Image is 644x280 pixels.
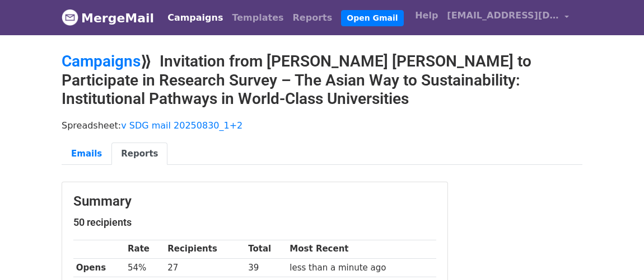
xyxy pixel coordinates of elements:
th: Most Recent [287,240,436,258]
p: Spreadsheet: [62,120,582,131]
a: Open Gmail [341,10,403,26]
a: Help [410,4,442,27]
a: Campaigns [62,52,141,70]
iframe: Chat Widget [588,226,644,280]
h3: Summary [73,193,436,210]
span: [EMAIL_ADDRESS][DOMAIN_NAME] [447,9,559,22]
th: Opens [73,258,125,277]
a: Templates [227,7,288,29]
td: less than a minute ago [287,258,436,277]
a: MergeMail [62,6,154,30]
td: 27 [165,258,245,277]
td: 39 [245,258,287,277]
a: Reports [288,7,337,29]
td: 54% [125,258,165,277]
a: Campaigns [163,7,227,29]
h5: 50 recipients [73,216,436,229]
a: [EMAIL_ADDRESS][DOMAIN_NAME] [442,4,573,31]
h2: ⟫ Invitation from [PERSON_NAME] [PERSON_NAME] to Participate in Research Survey – The Asian Way t... [62,52,582,108]
a: v SDG mail 20250830_1+2 [121,120,242,131]
th: Rate [125,240,165,258]
th: Recipients [165,240,245,258]
a: Emails [62,143,111,165]
th: Total [245,240,287,258]
a: Reports [111,143,167,165]
img: MergeMail logo [62,9,78,26]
